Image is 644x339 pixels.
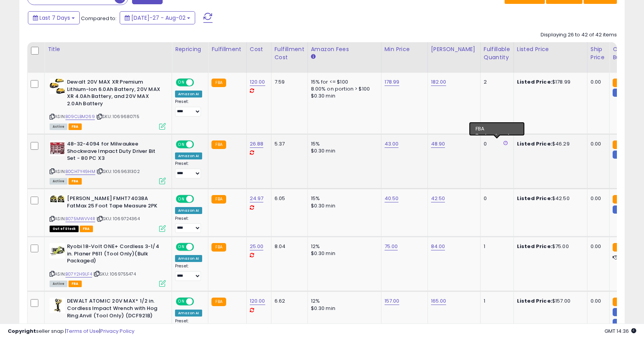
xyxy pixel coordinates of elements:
a: 75.00 [385,243,398,250]
img: 41WmSLY8N0L._SL40_.jpg [50,298,65,313]
span: | SKU: 1069631302 [96,168,140,175]
div: 0.00 [591,195,603,202]
small: FBA [211,243,226,252]
span: OFF [193,196,205,202]
span: FBA [69,281,82,287]
div: 0.00 [591,298,603,305]
a: 157.00 [385,297,400,305]
span: FBA [69,178,82,185]
div: 0 [484,195,508,202]
span: [DATE]-27 - Aug-02 [131,14,185,22]
img: 51ukNULC9BL._SL40_.jpg [50,195,65,203]
b: Listed Price: [517,297,552,305]
b: [PERSON_NAME] FMHT74038A FatMax 25 Foot Tape Measure 2PK [67,195,161,211]
span: 2025-08-10 14:36 GMT [605,327,636,335]
small: FBA [211,140,226,149]
a: 120.00 [250,297,265,305]
small: FBM [613,151,628,159]
a: 26.88 [250,140,264,148]
div: 1 [484,243,508,250]
div: 15% for <= $100 [311,79,375,86]
small: FBA [613,298,627,306]
div: 15% [311,140,375,147]
div: Cost [250,45,268,53]
span: | SKU: 1069680715 [96,113,139,120]
a: 48.90 [431,140,445,148]
span: ON [177,79,186,86]
div: ASIN: [50,140,166,183]
small: FBA [613,79,627,87]
a: B07Y2H9LF4 [65,271,92,277]
div: Preset: [175,216,202,233]
div: Amazon AI [175,91,202,98]
a: Terms of Use [66,327,99,335]
div: Displaying 26 to 42 of 42 items [541,31,617,39]
div: Fulfillment Cost [275,45,304,62]
span: | SKU: 1069724364 [96,216,140,222]
a: 40.50 [385,195,399,202]
button: Last 7 Days [28,11,80,24]
div: $0.30 min [311,250,375,257]
div: Title [48,45,168,53]
a: 84.00 [431,243,445,250]
small: FBM [613,205,628,214]
small: Amazon Fees. [311,53,316,60]
div: 12% [311,298,375,305]
span: ON [177,196,186,202]
div: 12% [311,243,375,250]
b: Dewalt 20V MAX XR Premium Lithium-Ion 6.0Ah Battery, 20V MAX XR 4.0Ah Battery, and 20V MAX 2.0Ah ... [67,79,161,109]
small: FBM [613,89,628,97]
div: Amazon AI [175,207,202,214]
div: $75.00 [517,243,581,250]
b: 48-32-4094 for Milwaukee Shockwave Impact Duty Driver Bit Set - 80 PC X3 [67,140,161,164]
div: [PERSON_NAME] [431,45,477,53]
span: OFF [193,298,205,305]
div: Preset: [175,264,202,281]
span: OFF [193,244,205,250]
div: Amazon Fees [311,45,378,53]
b: Ryobi 18-Volt ONE+ Cordless 3-1/4 in. Planer P611 (Tool Only)(Bulk Packaged) [67,243,161,267]
div: 8.00% on portion > $100 [311,86,375,92]
div: Amazon AI [175,255,202,262]
b: Listed Price: [517,243,552,250]
strong: Copyright [8,327,36,335]
div: 0.00 [591,243,603,250]
div: ASIN: [50,243,166,286]
div: Repricing [175,45,205,53]
a: 43.00 [385,140,399,148]
b: Listed Price: [517,140,552,147]
span: OFF [193,141,205,148]
small: FBA [613,195,627,204]
div: 6.62 [275,298,302,305]
span: OFF [193,79,205,86]
a: 182.00 [431,78,447,86]
span: All listings currently available for purchase on Amazon [50,281,67,287]
span: FBA [80,226,93,232]
div: $157.00 [517,298,581,305]
div: 7.59 [275,79,302,86]
a: B09CLBM269 [65,113,95,120]
div: $0.30 min [311,305,375,312]
div: 0.00 [591,140,603,147]
span: All listings currently available for purchase on Amazon [50,178,67,185]
a: B075MWVV4R [65,216,95,222]
img: 51+kGnk9mbL._SL40_.jpg [50,140,65,156]
div: $0.30 min [311,92,375,99]
div: Fulfillment [211,45,243,53]
div: 5.37 [275,140,302,147]
div: Preset: [175,161,202,178]
div: Min Price [385,45,424,53]
div: $42.50 [517,195,581,202]
div: 0.00 [591,79,603,86]
div: Listed Price [517,45,584,53]
span: FBA [69,123,82,130]
div: 1 [484,298,508,305]
small: FBM [613,308,628,316]
b: Listed Price: [517,78,552,86]
img: 41ERSgrespL._SL40_.jpg [50,79,65,94]
div: $0.30 min [311,202,375,209]
span: All listings that are currently out of stock and unavailable for purchase on Amazon [50,226,79,232]
div: Preset: [175,99,202,116]
small: FBA [211,195,226,204]
div: 2 [484,79,508,86]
